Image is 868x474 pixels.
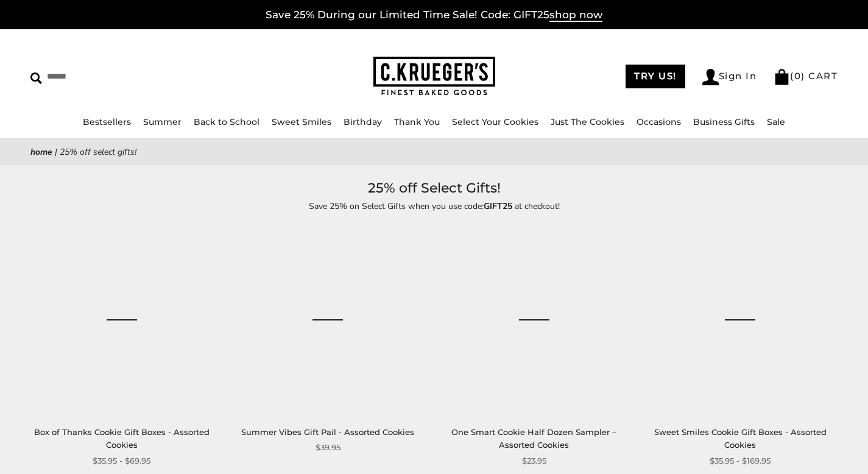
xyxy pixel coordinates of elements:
a: Box of Thanks Cookie Gift Boxes - Assorted Cookies [28,226,216,414]
a: Sweet Smiles [272,116,331,127]
a: Save 25% During our Limited Time Sale! Code: GIFT25shop now [266,9,602,22]
a: Sweet Smiles Cookie Gift Boxes - Assorted Cookies [654,427,827,450]
span: $23.95 [522,455,546,467]
a: One Smart Cookie Half Dozen Sampler – Assorted Cookies [451,427,616,450]
span: $35.95 - $169.95 [710,455,771,467]
a: Summer [143,116,182,127]
a: Thank You [394,116,440,127]
a: Summer Vibes Gift Pail - Assorted Cookies [241,427,414,437]
span: 25% off Select Gifts! [60,146,136,158]
input: Search [30,67,220,86]
nav: breadcrumbs [30,145,838,159]
a: Back to School [194,116,259,127]
img: Account [702,69,719,85]
img: C.KRUEGER'S [373,57,495,96]
a: Birthday [344,116,382,127]
a: One Smart Cookie Half Dozen Sampler – Assorted Cookies [440,226,628,414]
img: Search [30,73,42,84]
a: Select Your Cookies [452,116,538,127]
a: (0) CART [774,70,838,82]
span: 0 [794,70,802,82]
strong: GIFT25 [484,200,512,212]
span: shop now [549,9,602,22]
a: TRY US! [626,65,685,88]
a: Occasions [637,116,681,127]
a: Bestsellers [83,116,131,127]
span: $39.95 [316,441,340,454]
span: | [55,146,57,158]
p: Save 25% on Select Gifts when you use code: at checkout! [154,199,715,213]
a: Sweet Smiles Cookie Gift Boxes - Assorted Cookies [646,226,834,414]
img: Bag [774,69,790,85]
a: Business Gifts [693,116,755,127]
a: Just The Cookies [551,116,624,127]
a: Summer Vibes Gift Pail - Assorted Cookies [234,226,422,414]
a: Sign In [702,69,757,85]
a: Sale [767,116,785,127]
a: Box of Thanks Cookie Gift Boxes - Assorted Cookies [34,427,210,450]
h1: 25% off Select Gifts! [49,177,819,199]
a: Home [30,146,52,158]
span: $35.95 - $69.95 [93,455,150,467]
